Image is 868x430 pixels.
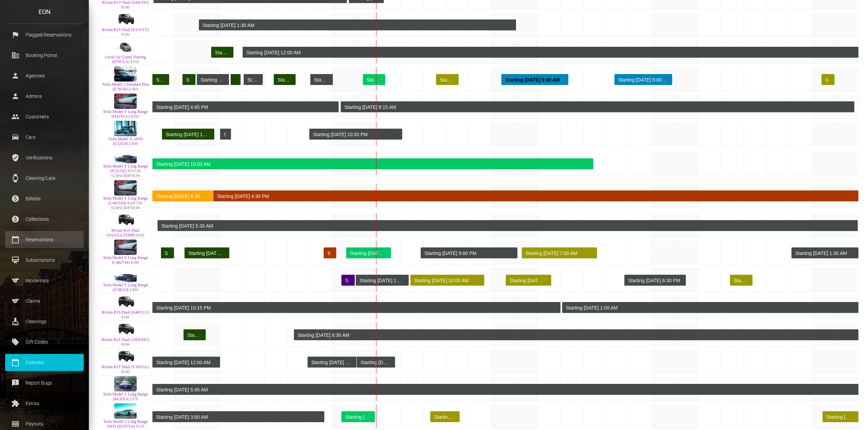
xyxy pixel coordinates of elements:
img: Tesla Model Y Long Range (H42VLG) [114,94,137,109]
a: Rivian R1S Dual (Y42UGLTEMP) [106,228,139,238]
div: Rented for 179 days, 23 hours by Admin Block . Current status is rental . [243,47,858,58]
img: Rivian R1S Dual (X11VYZ) [114,12,137,27]
a: Tesla Model Y Long Range (H42VLG) [103,109,148,119]
img: Rivian R1T Dual (Y39UGL) [114,349,137,364]
img: Tesla Model Y Long Range (C403550) [114,180,137,196]
td: Rivian R1T Dual (Y39UGL) $100 7FCTGAAA5PN022072 [99,348,152,375]
td: Tesla Model Y Long Range (C402744) $100 7SAYGDEE7NF494704 [99,239,152,266]
div: Starting [DATE] 6:30 AM [298,330,853,341]
a: Lucid Air Grand Touring (P70ULA) [105,55,146,64]
div: Rented for 1 day by Nanzhong Deng . Current status is completed . [211,47,233,58]
div: Starting [DATE] 1:00 AM [566,302,853,313]
img: Tesla Model Y Long Range (R63UGL) [114,376,137,391]
div: Rented for 3 days, 6 hours by curtis dorsey . Current status is verified . [410,275,484,286]
td: Lucid Air Grand Touring (P70ULA) $150 50EA1GBA4NA004632 [99,38,152,66]
div: Rented for 12 hours by Admin Block . Current status is rental . [220,129,231,140]
a: Tesla Model Y Long Range (R63UGL) [103,392,148,401]
div: Starting [DATE] 8:45 PM [311,357,351,368]
div: Rented for 1 day, 17 hours by Admin Block . Current status is rental . [357,357,395,368]
div: Rented for 2 days by lanai lopez . Current status is completed . [152,74,169,85]
a: feedback Report Bugs [5,374,84,391]
a: Tesla Model Y Long Range (P22USZ) [103,164,148,173]
div: Rented for 1 day by Kevin Galley . Current status is completed . [184,329,206,340]
a: people Customers [5,108,84,125]
p: Incidentals [10,275,79,286]
div: Starting [DATE] 4:30 PM [156,191,207,202]
div: Rented for 38 days, 12 hours by Admin Block . Current status is rental . [152,411,324,422]
p: Claims [10,296,79,306]
span: $100 [121,315,130,319]
div: Starting [DATE] 12:15 AM [360,275,403,286]
div: Starting [DATE] 9:00 AM [187,330,200,341]
div: Starting [DATE] 10:00 AM [414,275,479,286]
td: Tesla Model 3 Long Range AWD (D23VSA) $129 5YJ3E1EB0LF618083 [99,403,152,430]
div: Starting [DATE] 8:00 AM [618,74,667,85]
a: person Agencies [5,67,84,84]
div: Starting [DATE] 8:00 AM [367,74,380,85]
div: Rented for 30 days by Vichniakov Kristina . Current status is rental . [152,158,593,169]
div: Starting [DATE] 2:00 PM [510,275,546,286]
img: Tesla Model Y Long Range (C402744) [114,240,137,255]
a: Tesla Model X AWD (U32USC) [108,137,143,146]
div: Rented for 4 days, 5 hours by Admin Block . Current status is rental . [421,247,517,258]
div: Rented for 14 hours by Michael Bowen . Current status is late . [324,247,336,258]
a: flag Flagged Reservations [5,26,84,43]
a: Tesla Model 3 Standard Plus (E78UKG) [102,82,149,91]
a: card_membership Subscriptions [5,252,84,269]
div: Rented for 1 day by Han Ju Ryu . Current status is verified . [730,275,752,286]
div: Starting [DATE] 1:00 AM [247,74,257,85]
p: Flagged Reservations [10,30,79,40]
p: Report Bugs [10,378,79,388]
span: $100 [121,32,130,37]
div: Rented for 3 days, 22 hours by Admin Block . Current status is rental . [791,247,858,258]
span: $89 [132,141,138,146]
div: Rented for 1 day, 10 hours by Admin Block . Current status is rental . [197,74,229,85]
a: Rivian R1S Dual (A95UHU) [101,337,149,342]
div: Starting [DATE] 10:00 AM [188,248,224,259]
a: person Admins [5,88,84,105]
div: Rented for 14 hours by Juarez Gualberto . Current status is verified . [822,74,835,85]
td: Rivian R1S Dual (A95UHU) $100 7PDSGABA3PN027148 [99,321,152,348]
div: Starting [DATE] 5:45 AM [156,384,853,395]
div: Rented for 224 days, 23 hours by Admin Block . Current status is rental . [562,302,858,313]
p: Customers [10,112,79,122]
div: Rented for 20 hours by Admin Block . Current status is rental . [244,74,263,85]
div: Rented for 2 days by Nanzhong Deng . Current status is rental . [346,247,391,258]
div: Rented for 11 hours by Panyanus Jansomwong . Current status is completed . [231,74,241,85]
a: sports Claims [5,292,84,310]
p: Agencies [10,71,79,81]
div: Rented for 4 days, 3 hours by Admin Block . Current status is rental . [309,129,402,140]
div: Rented for 2 days by Clifton Brown . Current status is completed . [185,247,229,258]
div: Rented for 3 days, 7 hours by justin katz . Current status is verified . [522,247,597,258]
strong: Starting [DATE] 9:30 AM [505,77,560,83]
img: Tesla Model 3 Standard Plus (E78UKG) [114,66,137,82]
td: Rivian R1S Dual (H46VLG) $100 7PDSGBBA6SN052656 [99,293,152,321]
div: Rented for 2 days, 23 hours by Admin Block . Current status is rental . [152,357,220,368]
p: Payouts [10,419,79,429]
div: Starting [DATE] 9:00 AM [345,275,349,286]
a: paid Collections [5,211,84,228]
td: Rivian R1S Dual (X11VYZ) $100 7PDSGABA1PN027763 [99,11,152,38]
div: Starting [DATE] 10:00 AM [156,159,588,170]
a: drive_eta Cars [5,129,84,146]
div: Rented for 13 days, 23 hours by Admin Block . Current status is rental . [199,19,516,30]
a: Tesla Model 3 Long Range AWD (D23VSA) [103,419,148,429]
span: $100 [136,233,145,238]
td: Rivian R1S Dual (Y42UGLTEMP) $100 7PDSGABA5PN016149 [99,212,152,239]
img: Rivian R1S Dual (Y42UGLTEMP) [114,212,137,228]
a: corporate_fare Booking Portal [5,47,84,64]
td: Tesla Model Y Long Range (P22USZ) $79 ON SUBSCRIPTION 7SAYGDEE7NF441470 [99,147,152,180]
a: Tesla Model Y Long Range (C403550) [103,196,148,205]
span: $99 [132,287,138,292]
span: $79 ON SUBSCRIPTION [111,169,141,178]
div: Starting [DATE] 10:30 PM [313,129,397,140]
a: watch Cleaning/Late [5,170,84,187]
span: $100 [131,260,139,265]
div: Rented for 2 days, 22 hours by Samuel Rosen . Current status is open . Needed: [501,74,568,85]
div: Starting [DATE] 4:30 PM [217,191,853,202]
div: Starting [DATE] 10:00 AM [166,129,209,140]
img: Rivian R1S Dual (A95UHU) [114,321,137,337]
div: Starting [DATE] 9:00 PM [424,248,512,259]
span: $100 [121,5,130,10]
p: Cleaning/Late [10,173,79,183]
